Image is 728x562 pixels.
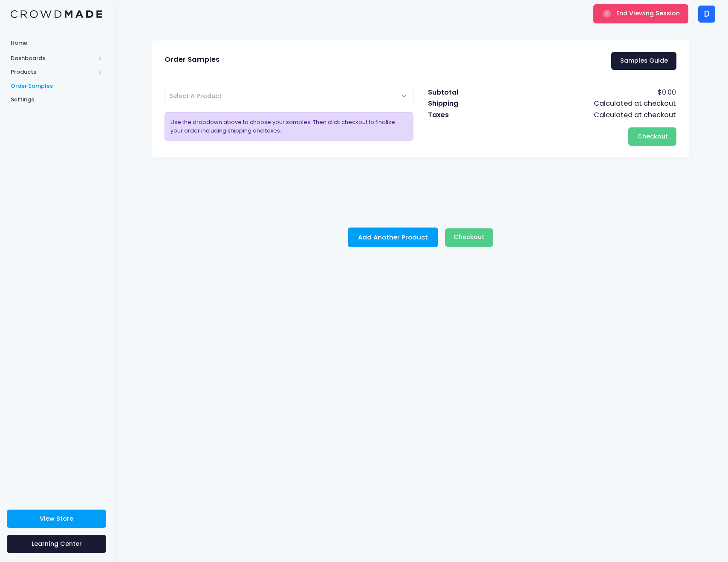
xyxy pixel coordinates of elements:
[11,10,102,18] img: Logo
[428,110,495,121] td: Taxes
[40,514,73,523] span: View Store
[698,6,715,23] div: D
[11,68,95,76] span: Products
[11,95,102,104] span: Settings
[165,87,414,105] span: Select A Product
[495,110,676,121] td: Calculated at checkout
[428,98,495,109] td: Shipping
[348,228,438,247] button: Add Another Product
[165,55,220,64] span: Order Samples
[611,52,676,70] a: Samples Guide
[637,132,668,141] span: Checkout
[7,510,106,528] a: View Store
[169,92,222,101] span: Select A Product
[454,233,484,241] span: Checkout
[495,87,676,98] td: $0.00
[7,535,106,553] a: Learning Center
[11,54,95,63] span: Dashboards
[445,228,493,247] button: Checkout
[165,112,414,141] div: Use the dropdown above to choose your samples. Then click checkout to finalize your order includi...
[616,9,680,17] span: End Viewing Session
[11,39,102,47] span: Home
[495,98,676,109] td: Calculated at checkout
[32,539,82,548] span: Learning Center
[11,82,102,90] span: Order Samples
[593,4,688,23] button: End Viewing Session
[428,87,495,98] td: Subtotal
[628,127,676,146] button: Checkout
